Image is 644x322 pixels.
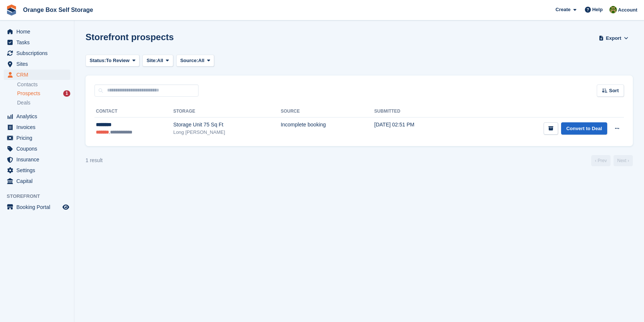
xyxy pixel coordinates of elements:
[17,81,70,88] a: Contacts
[281,106,374,117] th: Source
[16,154,61,165] span: Insurance
[86,55,139,67] button: Status: To Review
[374,117,458,140] td: [DATE] 02:51 PM
[4,176,70,186] a: menu
[591,155,611,166] a: Previous
[16,133,61,143] span: Pricing
[86,157,103,164] div: 1 result
[16,176,61,186] span: Capital
[16,26,61,37] span: Home
[157,57,163,64] span: All
[561,122,607,135] a: Convert to Deal
[16,202,61,212] span: Booking Portal
[16,37,61,48] span: Tasks
[4,111,70,122] a: menu
[609,87,619,94] span: Sort
[17,99,70,107] a: Deals
[614,155,633,166] a: Next
[173,129,281,136] div: Long [PERSON_NAME]
[146,57,157,64] span: Site:
[7,193,74,200] span: Storefront
[618,6,637,14] span: Account
[86,32,174,42] h1: Storefront prospects
[4,59,70,69] a: menu
[16,59,61,69] span: Sites
[590,155,634,166] nav: Page
[94,106,173,117] th: Contact
[281,117,374,140] td: Incomplete booking
[16,122,61,132] span: Invoices
[4,122,70,132] a: menu
[61,203,70,212] a: Preview store
[556,6,570,13] span: Create
[16,48,61,58] span: Subscriptions
[17,99,30,106] span: Deals
[106,57,129,64] span: To Review
[4,202,70,212] a: menu
[4,144,70,154] a: menu
[597,32,630,44] button: Export
[16,111,61,122] span: Analytics
[20,4,96,16] a: Orange Box Self Storage
[592,6,603,13] span: Help
[4,26,70,37] a: menu
[90,57,106,64] span: Status:
[142,55,173,67] button: Site: All
[180,57,198,64] span: Source:
[374,106,458,117] th: Submitted
[176,55,215,67] button: Source: All
[4,154,70,165] a: menu
[198,57,205,64] span: All
[609,6,617,13] img: SARAH T
[4,165,70,176] a: menu
[17,90,70,97] a: Prospects 1
[4,133,70,143] a: menu
[4,70,70,80] a: menu
[173,106,281,117] th: Storage
[4,48,70,58] a: menu
[16,70,61,80] span: CRM
[4,37,70,48] a: menu
[17,90,40,97] span: Prospects
[173,121,281,129] div: Storage Unit 75 Sq Ft
[16,144,61,154] span: Coupons
[606,35,621,42] span: Export
[63,90,70,97] div: 1
[16,165,61,176] span: Settings
[6,4,17,16] img: stora-icon-8386f47178a22dfd0bd8f6a31ec36ba5ce8667c1dd55bd0f319d3a0aa187defe.svg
